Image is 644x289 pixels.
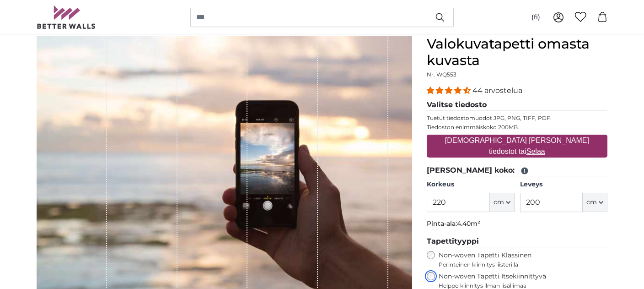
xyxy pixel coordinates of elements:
[427,36,607,69] h1: Valokuvatapetti omasta kuvasta
[457,219,480,228] span: 4.40m²
[427,115,607,122] p: Tuetut tiedostomuodot JPG, PNG, TIFF, PDF.
[37,5,96,29] img: Betterwalls
[583,193,607,212] button: cm
[520,180,607,189] label: Leveys
[526,147,545,155] u: Selaa
[439,251,607,268] label: Non-woven Tapetti Klassinen
[427,86,472,95] span: 4.34 stars
[427,131,607,161] label: [DEMOGRAPHIC_DATA] [PERSON_NAME] tiedostot tai
[439,261,607,268] span: Perinteinen kiinnitys liisterillä
[524,9,547,26] button: (fi)
[494,198,504,207] span: cm
[427,180,514,189] label: Korkeus
[427,165,607,176] legend: [PERSON_NAME] koko:
[427,236,607,247] legend: Tapettityyppi
[586,198,597,207] span: cm
[427,124,607,131] p: Tiedoston enimmäiskoko 200MB.
[490,193,515,212] button: cm
[427,71,456,78] span: Nr. WQ553
[472,86,522,95] span: 44 arvostelua
[427,219,607,229] p: Pinta-ala:
[427,99,607,111] legend: Valitse tiedosto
